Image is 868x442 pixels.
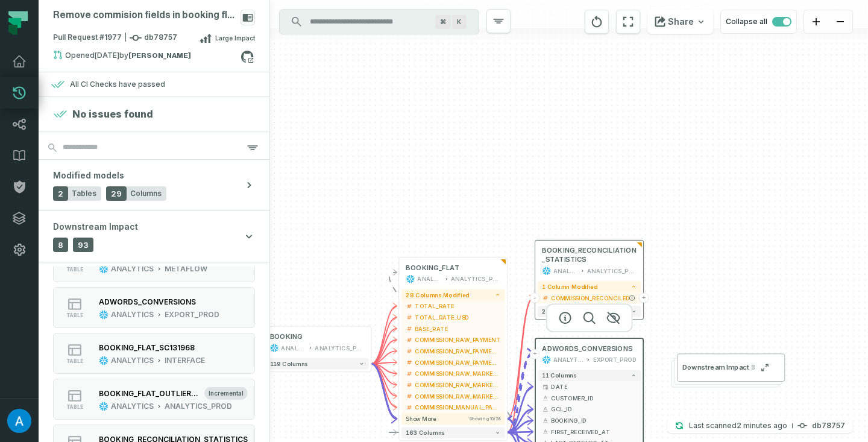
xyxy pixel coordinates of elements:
span: Show more [406,415,436,423]
span: GCL_ID [551,405,637,414]
g: Edge from 809e3e11330a865e66dcb4cafb5bb8e0 to 8ca331804eb9cff16ba9f47ad9e1c80b [507,420,533,432]
div: ANALYTICS [111,310,154,320]
span: BASE_RATE [415,324,500,333]
span: decimal [406,303,412,309]
button: - [530,293,540,303]
span: table [66,312,83,318]
span: string [542,417,549,424]
span: string [542,406,549,412]
span: 11 columns [542,372,576,379]
span: string [542,394,549,401]
span: 28 columns modified [406,291,469,298]
span: float [406,382,412,388]
span: FIRST_RECEIVED_AT [551,428,637,436]
g: Edge from 809e3e11330a865e66dcb4cafb5bb8e0 to 8ca331804eb9cff16ba9f47ad9e1c80b [507,432,533,432]
div: ANALYTICS [553,355,583,364]
span: float [406,359,412,365]
span: Columns [130,189,162,198]
div: ADWORDS_CONVERSIONS [99,297,196,306]
span: 163 columns [406,429,444,435]
button: Last scanned[DATE] 2:23:00 PMdb78757 [667,418,852,433]
button: Show moreShowing10/28 [401,413,505,425]
button: COMMISSION_MANUAL_PAYMENT [401,402,505,413]
relative-time: Sep 11, 2025, 2:23 PM EDT [737,421,787,430]
span: BOOKING_FLAT [406,264,459,273]
button: tableincrementalANALYTICSANALYTICS_PROD [53,379,255,420]
button: + [639,293,649,303]
button: Collapse all [720,10,797,34]
span: table [66,267,83,273]
div: ANALYTICS [111,402,154,411]
span: float [542,294,549,301]
button: Share [647,10,713,34]
div: EXPORT_PROD [593,355,637,364]
button: tableANALYTICSEXPORT_PROD [53,287,255,328]
p: Last scanned [689,420,787,432]
span: float [406,404,412,411]
span: COMMISSION_MANUAL_PAYMENT [415,403,500,411]
div: ANALYTICS [111,264,154,274]
div: Opened by [53,50,241,65]
span: date [542,384,549,390]
g: Edge from 02459b7271d0e1ea90d0b191ee51783e to 809e3e11330a865e66dcb4cafb5bb8e0 [371,364,397,396]
span: float [406,336,412,343]
div: All CI Checks have passed [70,80,165,89]
span: Modified models [53,169,124,182]
button: Downstream Impact893 [39,211,269,262]
div: ANALYTICS [553,267,578,276]
span: ADWORDS_CONVERSIONS [542,344,632,353]
button: TOTAL_RATE [401,300,505,312]
span: 2 [53,186,68,201]
span: table [66,358,83,364]
span: float [406,348,412,355]
span: 93 [73,238,93,252]
span: COMMISSION_RECONCILED_EUR [551,294,637,302]
button: COMMISSION_RAW_MARKETING [401,368,505,379]
span: 8 [53,238,68,252]
g: Edge from 02459b7271d0e1ea90d0b191ee51783e to 809e3e11330a865e66dcb4cafb5bb8e0 [371,364,397,407]
g: Edge from 02459b7271d0e1ea90d0b191ee51783e to 809e3e11330a865e66dcb4cafb5bb8e0 [371,364,397,418]
g: Edge from 02459b7271d0e1ea90d0b191ee51783e to 809e3e11330a865e66dcb4cafb5bb8e0 [371,306,397,364]
span: 20 columns [542,308,577,315]
strong: Adekunle Babatunde (adekunleba) [128,52,191,59]
span: COMMISSION_RAW_MARKETING [415,370,500,378]
h4: No issues found [72,107,153,121]
div: INTERFACE [165,356,205,365]
span: 1 column modified [542,283,597,290]
span: BOOKING_RECONCILIATION_STATISTICS [542,246,637,264]
g: Edge from 02459b7271d0e1ea90d0b191ee51783e to 809e3e11330a865e66dcb4cafb5bb8e0 [371,340,397,364]
div: ANALYTICS [111,356,154,365]
span: COMMISSION_RAW_PAYMENT [415,336,500,344]
span: DATE [551,382,637,391]
img: avatar of Adekunle Babatunde [7,409,31,433]
span: COMMISSION_RAW_PAYMENT_EUR [415,347,500,355]
div: BOOKING_FLAT_SC131968 [99,343,195,352]
button: COMMISSION_RAW_PAYMENT [401,334,505,346]
span: COMMISSION_RAW_PAYMENT_USD [415,358,500,367]
span: float [406,393,412,399]
relative-time: Aug 19, 2025, 2:51 PM EDT [95,51,119,60]
div: ANALYTICS_PROD [165,402,232,411]
div: ANALYTICS [281,344,306,353]
span: table [66,404,83,410]
g: Edge from 02459b7271d0e1ea90d0b191ee51783e to 809e3e11330a865e66dcb4cafb5bb8e0 [371,329,397,364]
span: Downstream Impact [682,363,749,372]
button: FIRST_RECEIVED_AT [538,426,641,438]
g: Edge from 02459b7271d0e1ea90d0b191ee51783e to 809e3e11330a865e66dcb4cafb5bb8e0 [371,317,397,364]
div: BOOKING_FLAT_OUTLIER_REMOVAL_LOG [99,389,200,398]
g: Edge from 02459b7271d0e1ea90d0b191ee51783e to 809e3e11330a865e66dcb4cafb5bb8e0 [371,362,397,364]
span: string [542,428,549,435]
g: Edge from 02459b7271d0e1ea90d0b191ee51783e to 809e3e11330a865e66dcb4cafb5bb8e0 [371,351,397,364]
span: TOTAL_RATE_USD [415,313,500,321]
button: COMMISSION_RAW_PAYMENT_USD [401,357,505,368]
button: BOOKING_ID [538,415,641,426]
div: Remove commision fields in booking flat [53,10,236,21]
span: incremental [204,387,248,400]
button: Modified models2Tables29Columns [39,160,269,210]
span: COMMISSION_RAW_MARKETING_EUR [415,380,500,389]
button: COMMISSION_RECONCILED_EUR [538,292,641,304]
span: Downstream Impact [53,221,138,233]
g: Edge from 02459b7271d0e1ea90d0b191ee51783e to 809e3e11330a865e66dcb4cafb5bb8e0 [371,364,397,373]
g: Edge from 809e3e11330a865e66dcb4cafb5bb8e0 to 8ca331804eb9cff16ba9f47ad9e1c80b [507,387,533,432]
span: Press ⌘ + K to focus the search bar [452,15,467,29]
